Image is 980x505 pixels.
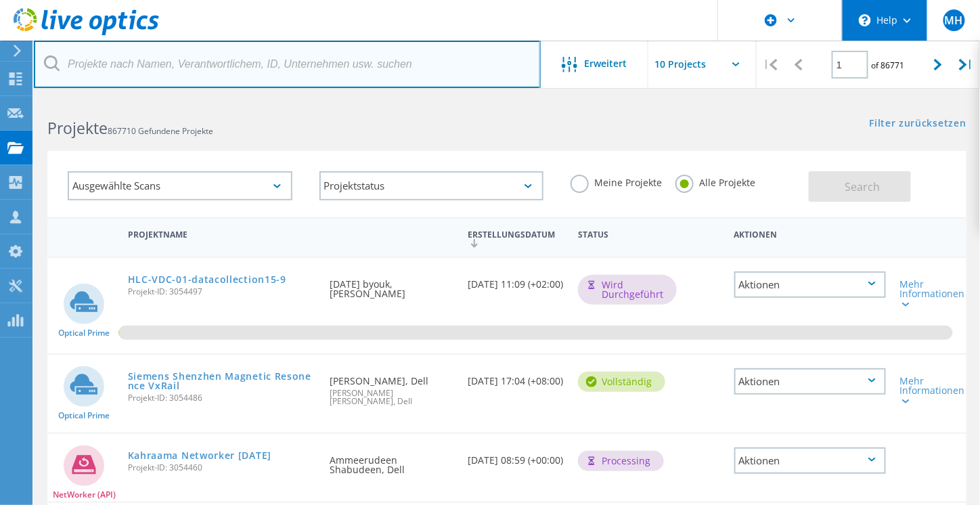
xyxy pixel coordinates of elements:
[859,14,871,26] svg: \n
[899,376,960,405] div: Mehr Informationen
[584,59,627,68] span: Erweitert
[128,464,317,472] span: Projekt-ID: 3054460
[952,41,980,89] div: |
[68,171,292,200] div: Ausgewählte Scans
[734,447,886,474] div: Aktionen
[461,434,571,479] div: [DATE] 08:59 (+00:00)
[47,117,108,139] b: Projekte
[571,221,654,246] div: Status
[845,179,880,194] span: Search
[128,372,317,391] a: Siemens Shenzhen Magnetic Resonence VxRail
[118,326,119,338] span: 0.06%
[323,434,461,488] div: Ammeerudeen Shabudeen, Dell
[34,41,541,88] input: Projekte nach Namen, Verantwortlichem, ID, Unternehmen usw. suchen
[461,221,571,255] div: Erstellungsdatum
[734,368,886,395] div: Aktionen
[899,280,960,308] div: Mehr Informationen
[58,329,110,337] span: Optical Prime
[872,60,905,71] span: of 86771
[58,412,110,420] span: Optical Prime
[128,451,272,460] a: Kahraama Networker [DATE]
[53,491,116,499] span: NetWorker (API)
[578,275,677,305] div: Wird durchgeführt
[728,221,893,246] div: Aktionen
[128,394,317,402] span: Projekt-ID: 3054486
[578,451,664,471] div: Processing
[734,271,886,298] div: Aktionen
[128,275,286,284] a: HLC-VDC-01-datacollection15-9
[323,258,461,312] div: [DATE] byouk, [PERSON_NAME]
[323,355,461,419] div: [PERSON_NAME], Dell
[121,221,324,246] div: Projektname
[757,41,784,89] div: |
[809,171,911,202] button: Search
[870,118,966,130] a: Filter zurücksetzen
[945,15,963,26] span: MH
[128,288,317,296] span: Projekt-ID: 3054497
[578,372,665,392] div: vollständig
[319,171,544,200] div: Projektstatus
[461,355,571,399] div: [DATE] 17:04 (+08:00)
[14,28,159,38] a: Live Optics Dashboard
[330,389,454,405] span: [PERSON_NAME] [PERSON_NAME], Dell
[571,175,662,188] label: Meine Projekte
[461,258,571,303] div: [DATE] 11:09 (+02:00)
[675,175,755,188] label: Alle Projekte
[108,125,213,137] span: 867710 Gefundene Projekte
